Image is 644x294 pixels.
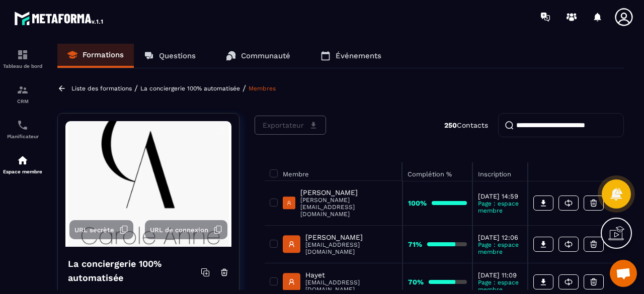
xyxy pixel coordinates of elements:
img: formation [17,84,29,96]
th: Complétion % [403,162,472,181]
th: Membre [265,162,403,181]
p: Planificateur [3,134,43,139]
button: URL secrète [69,220,133,239]
p: Tableau de bord [3,63,43,69]
a: [PERSON_NAME][PERSON_NAME][EMAIL_ADDRESS][DOMAIN_NAME] [283,188,397,218]
p: Hayet [305,271,397,279]
button: URL de connexion [145,220,227,239]
strong: 100% [408,199,427,207]
span: URL de connexion [150,226,208,234]
a: [PERSON_NAME][EMAIL_ADDRESS][DOMAIN_NAME] [283,233,397,255]
a: Hayet[EMAIL_ADDRESS][DOMAIN_NAME] [283,271,397,293]
p: Page : espace membre [478,279,522,293]
a: formationformationTableau de bord [3,41,43,76]
p: Événements [336,51,381,60]
p: Page : espace membre [478,241,522,255]
a: Ouvrir le chat [610,260,637,287]
th: Inscription [472,162,528,181]
a: Liste des formations [71,85,132,92]
p: [PERSON_NAME] [300,188,397,197]
img: logo [14,9,105,27]
img: scheduler [17,119,29,131]
p: [PERSON_NAME][EMAIL_ADDRESS][DOMAIN_NAME] [300,197,397,218]
a: Questions [134,44,206,68]
p: [EMAIL_ADDRESS][DOMAIN_NAME] [305,279,397,293]
a: Événements [310,44,391,68]
p: CRM [3,99,43,104]
img: formation [17,49,29,61]
p: [DATE] 11:09 [478,271,522,279]
p: Contacts [444,121,488,129]
p: Questions [159,51,196,60]
strong: 70% [408,278,424,286]
span: / [134,83,138,93]
p: Page : espace membre [478,200,522,214]
img: background [65,121,231,247]
p: Formations [83,50,124,59]
p: [PERSON_NAME] [305,233,397,241]
a: La conciergerie 100% automatisée [140,85,240,92]
p: Espace membre [3,169,43,174]
a: automationsautomationsEspace membre [3,147,43,182]
strong: 250 [444,121,457,129]
span: / [243,83,246,93]
a: formationformationCRM [3,76,43,112]
h4: La conciergerie 100% automatisée [68,257,201,285]
img: automations [17,154,29,166]
p: [DATE] 14:59 [478,192,522,200]
p: [EMAIL_ADDRESS][DOMAIN_NAME] [305,241,397,255]
span: URL secrète [74,226,114,234]
strong: 71% [408,240,422,248]
p: Communauté [241,51,290,60]
p: [DATE] 12:06 [478,234,522,241]
a: Membres [249,85,276,92]
a: Communauté [216,44,300,68]
a: Formations [57,44,134,68]
a: schedulerschedulerPlanificateur [3,112,43,147]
